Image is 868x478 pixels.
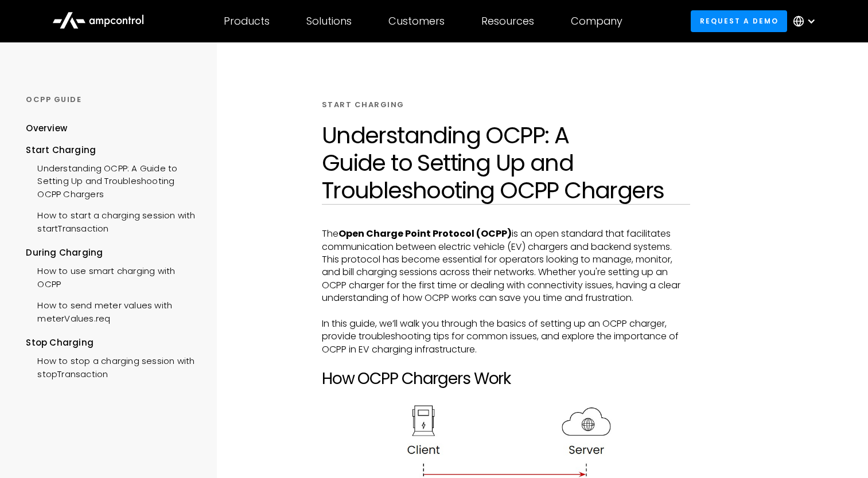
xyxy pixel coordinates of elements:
div: Company [571,15,622,28]
div: Resources [481,15,534,28]
div: Customers [388,15,445,28]
p: In this guide, we’ll walk you through the basics of setting up an OCPP charger, provide troublesh... [322,318,690,356]
div: Products [224,15,270,28]
div: OCPP GUIDE [26,95,200,105]
strong: Open Charge Point Protocol (OCPP) [338,227,512,240]
a: How to send meter values with meterValues.req [26,293,200,328]
a: Overview [26,122,67,143]
p: ‍ [322,305,690,318]
div: Solutions [306,15,352,28]
a: How to start a charging session with startTransaction [26,203,200,238]
div: Start Charging [26,144,200,156]
a: Understanding OCPP: A Guide to Setting Up and Troubleshooting OCPP Chargers [26,156,200,203]
a: Request a demo [691,10,787,32]
a: How to stop a charging session with stopTransaction [26,349,200,383]
p: ‍ [322,356,690,369]
p: The is an open standard that facilitates communication between electric vehicle (EV) chargers and... [322,228,690,304]
div: Stop Charging [26,336,200,349]
a: How to use smart charging with OCPP [26,259,200,293]
div: START CHARGING [322,100,404,110]
h1: Understanding OCPP: A Guide to Setting Up and Troubleshooting OCPP Chargers [322,122,690,204]
p: ‍ [322,388,690,401]
div: Overview [26,122,67,135]
h2: How OCPP Chargers Work [322,369,690,389]
div: During Charging [26,246,200,259]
